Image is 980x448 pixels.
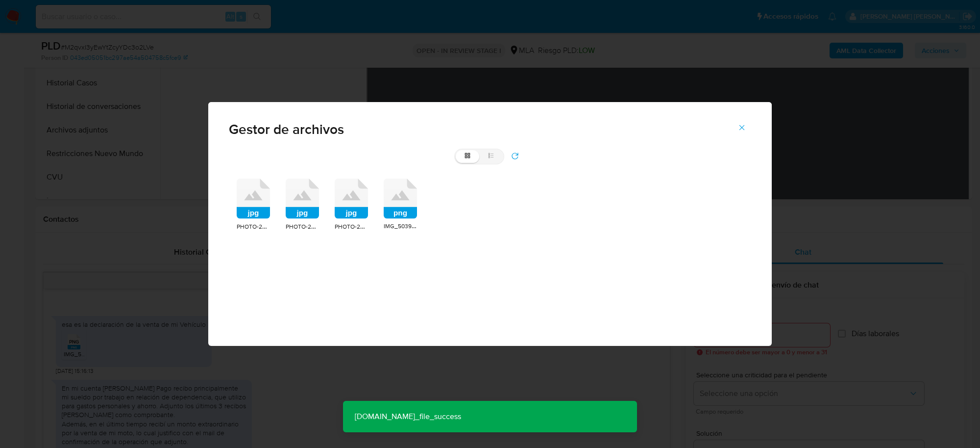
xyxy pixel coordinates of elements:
div: jpgPHOTO-2025-09-17-13-12-03.jpg [286,179,319,231]
button: refresh [504,148,526,164]
span: IMG_5039.png [384,221,423,231]
div: jpgPHOTO-2025-09-17-13-11-42.jpg [335,179,368,231]
div: jpgPHOTO-2025-09-17-13-12-16.jpg [237,179,270,231]
button: Cerrar [725,116,759,139]
span: PHOTO-2025-09-17-13-11-42.jpg [335,221,418,231]
span: Gestor de archivos [229,123,751,136]
span: PHOTO-2025-09-17-13-12-16.jpg [237,221,320,231]
span: PHOTO-2025-09-17-13-12-03.jpg [286,221,370,231]
div: pngIMG_5039.png [384,179,417,231]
